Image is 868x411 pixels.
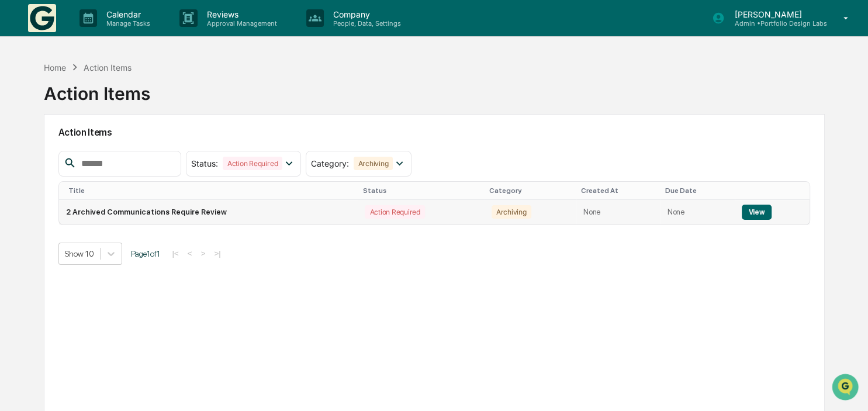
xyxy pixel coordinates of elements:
[96,147,145,159] span: Attestations
[725,19,826,27] p: Admin • Portfolio Design Labs
[198,248,209,258] button: >
[169,248,182,258] button: |<
[30,53,193,65] input: Clear
[12,148,21,158] div: 🖐️
[223,157,282,170] div: Action Required
[324,19,407,27] p: People, Data, Settings
[116,198,141,207] span: Pylon
[576,200,660,225] td: None
[12,89,33,110] img: 1746055101610-c473b297-6a78-478c-a979-82029cc54cd1
[97,9,156,19] p: Calendar
[210,248,224,258] button: >|
[362,186,479,195] div: Status
[831,372,862,404] iframe: Open customer support
[7,165,78,186] a: 🔎Data Lookup
[365,205,424,219] div: Action Required
[665,186,730,195] div: Due Date
[28,4,56,32] img: logo
[40,101,148,110] div: We're available if you need us!
[742,205,772,220] button: View
[742,208,772,216] a: View
[12,25,213,43] p: How can we help?
[40,89,192,101] div: Start new chat
[184,248,196,258] button: <
[725,9,826,19] p: [PERSON_NAME]
[7,143,80,164] a: 🖐️Preclearance
[58,127,811,138] h2: Action Items
[492,205,531,219] div: Archiving
[12,171,21,180] div: 🔎
[660,200,735,225] td: None
[198,19,283,27] p: Approval Management
[59,200,358,225] td: 2 Archived Communications Require Review
[85,148,94,158] div: 🗄️
[44,74,150,104] div: Action Items
[581,186,656,195] div: Created At
[97,19,156,27] p: Manage Tasks
[82,198,141,207] a: Powered byPylon
[354,157,393,170] div: Archiving
[311,158,349,168] span: Category :
[131,249,160,258] span: Page 1 of 1
[23,170,74,181] span: Data Lookup
[191,158,218,168] span: Status :
[23,147,75,159] span: Preclearance
[68,186,354,195] div: Title
[489,186,572,195] div: Category
[44,63,66,72] div: Home
[198,9,283,19] p: Reviews
[84,63,132,72] div: Action Items
[80,143,150,164] a: 🗄️Attestations
[199,93,213,107] button: Start new chat
[324,9,407,19] p: Company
